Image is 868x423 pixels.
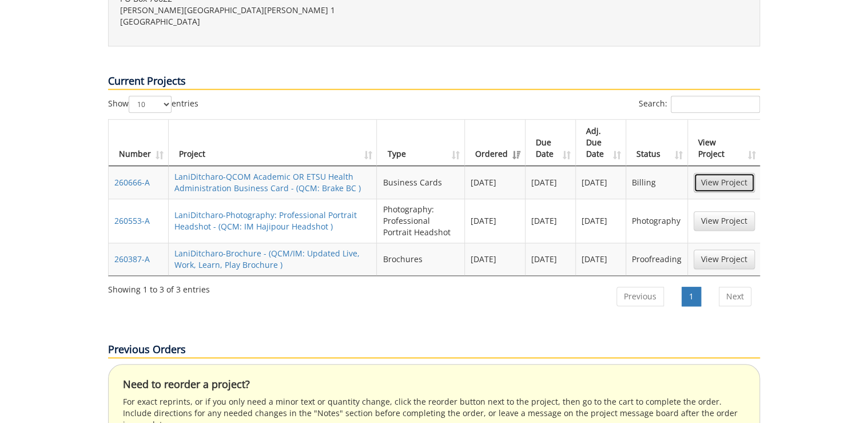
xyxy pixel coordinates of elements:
[694,211,755,231] a: View Project
[576,243,626,275] td: [DATE]
[626,120,688,166] th: Status: activate to sort column ascending
[671,96,760,113] input: Search:
[123,379,745,390] h4: Need to reorder a project?
[639,96,760,113] label: Search:
[719,287,751,306] a: Next
[694,250,755,269] a: View Project
[688,120,761,166] th: View Project: activate to sort column ascending
[174,209,357,232] a: LaniDitcharo-Photography: Professional Portrait Headshot - (QCM: IM Hajipour Headshot )
[174,171,361,193] a: LaniDitcharo-QCOM Academic OR ETSU Health Administration Business Card - (QCM: Brake BC )
[576,120,626,166] th: Adj. Due Date: activate to sort column ascending
[108,342,760,358] p: Previous Orders
[465,120,525,166] th: Ordered: activate to sort column ascending
[377,243,464,275] td: Brochures
[682,287,701,306] a: 1
[114,254,150,264] a: 260387-A
[169,120,377,166] th: Project: activate to sort column ascending
[525,199,576,243] td: [DATE]
[108,279,210,295] div: Showing 1 to 3 of 3 entries
[120,5,425,16] p: [PERSON_NAME][GEOGRAPHIC_DATA][PERSON_NAME] 1
[626,199,688,243] td: Photography
[576,166,626,199] td: [DATE]
[465,166,525,199] td: [DATE]
[525,166,576,199] td: [DATE]
[174,248,360,270] a: LaniDitcharo-Brochure - (QCM/IM: Updated Live, Work, Learn, Play Brochure )
[525,243,576,275] td: [DATE]
[114,177,150,188] a: 260666-A
[465,199,525,243] td: [DATE]
[108,74,760,90] p: Current Projects
[377,199,464,243] td: Photography: Professional Portrait Headshot
[465,243,525,275] td: [DATE]
[129,96,172,113] select: Showentries
[626,243,688,275] td: Proofreading
[576,199,626,243] td: [DATE]
[626,166,688,199] td: Billing
[108,96,198,113] label: Show entries
[694,173,755,192] a: View Project
[114,215,150,226] a: 260553-A
[109,120,169,166] th: Number: activate to sort column ascending
[120,16,425,27] p: [GEOGRAPHIC_DATA]
[616,287,664,306] a: Previous
[525,120,576,166] th: Due Date: activate to sort column ascending
[377,166,464,199] td: Business Cards
[377,120,464,166] th: Type: activate to sort column ascending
